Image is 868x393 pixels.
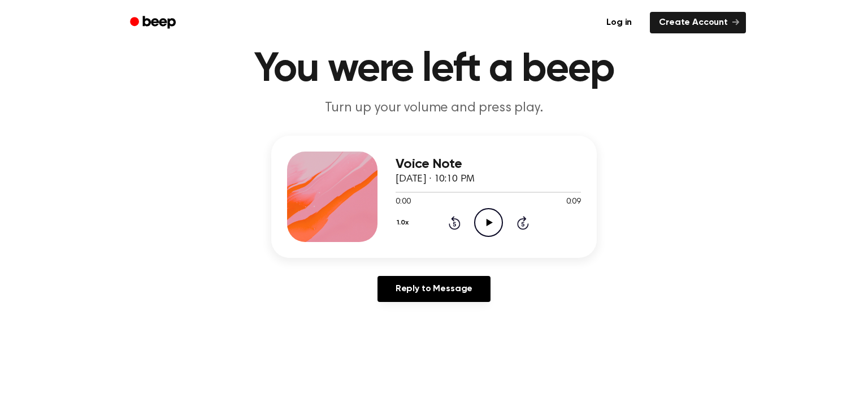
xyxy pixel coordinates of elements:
button: 1.0x [396,213,413,232]
h1: You were left a beep [145,49,723,90]
span: 0:00 [396,196,410,208]
p: Turn up your volume and press play. [217,99,651,118]
a: Beep [122,12,186,34]
a: Create Account [650,12,746,33]
span: 0:09 [566,196,581,208]
a: Log in [595,10,643,36]
a: Reply to Message [377,276,491,302]
span: [DATE] · 10:10 PM [396,174,475,184]
h3: Voice Note [396,157,581,172]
